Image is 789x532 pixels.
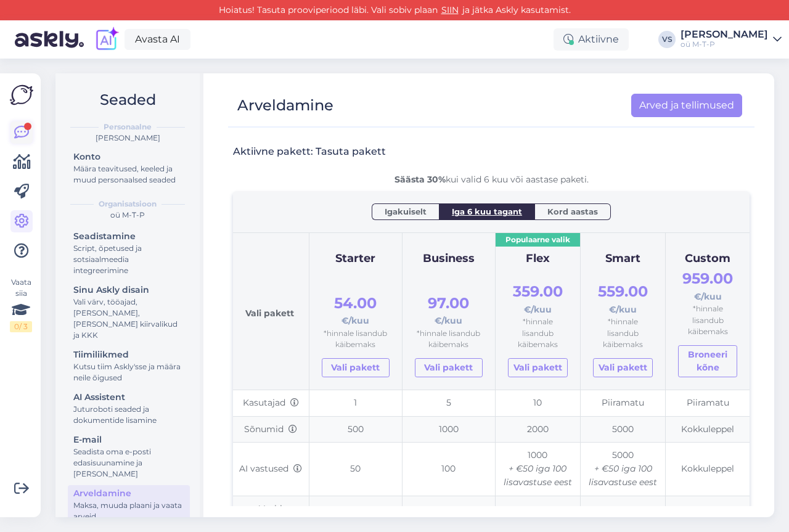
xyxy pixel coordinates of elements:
td: Sõnumid [233,416,309,443]
span: 559.00 [598,282,648,300]
div: [PERSON_NAME] [65,133,190,144]
a: Vali pakett [508,358,568,377]
div: Seadista oma e-posti edasisuunamine ja [PERSON_NAME] [73,446,184,480]
div: Maksa, muuda plaani ja vaata arveid [73,500,184,522]
a: ArveldamineMaksa, muuda plaani ja vaata arveid [68,485,190,524]
div: 0 / 3 [10,321,32,332]
div: kui valid 6 kuu või aastase paketi. [233,173,750,186]
div: *hinnale lisandub käibemaks [678,303,737,338]
div: €/kuu [678,267,737,303]
div: Vali värv, tööajad, [PERSON_NAME], [PERSON_NAME] kiirvalikud ja KKK [73,297,184,341]
div: Flex [508,250,568,268]
td: 5000 [581,443,666,496]
td: 5000 [581,416,666,443]
td: 2000 [495,416,580,443]
div: oü M-T-P [681,39,768,49]
div: Custom [678,250,737,268]
span: 97.00 [428,294,469,312]
div: Script, õpetused ja sotsiaalmeedia integreerimine [73,243,184,276]
div: *hinnale lisandub käibemaks [322,328,390,351]
a: SeadistamineScript, õpetused ja sotsiaalmeedia integreerimine [68,228,190,278]
a: Avasta AI [125,29,190,50]
span: Iga 6 kuu tagant [452,205,522,218]
div: VS [658,31,676,48]
div: €/kuu [322,292,390,328]
div: €/kuu [415,292,483,328]
td: 10 [495,390,580,417]
span: 54.00 [334,294,377,312]
div: Starter [322,250,390,268]
a: Vali pakett [415,358,483,377]
div: [PERSON_NAME] [681,30,768,39]
a: Vali pakett [593,358,653,377]
i: + €50 iga 100 lisavastuse eest [504,463,572,488]
div: Konto [73,150,184,163]
div: Arveldamine [237,94,333,117]
div: *hinnale lisandub käibemaks [508,316,568,351]
span: Igakuiselt [385,205,427,218]
div: Smart [593,250,653,268]
a: TiimiliikmedKutsu tiim Askly'sse ja määra neile õigused [68,346,190,385]
b: Organisatsioon [99,198,157,210]
div: Business [415,250,483,268]
td: 5 [402,390,495,417]
div: *hinnale lisandub käibemaks [415,328,483,351]
td: 100 [402,443,495,496]
td: 1 [309,390,402,417]
td: 1000 [495,443,580,496]
a: E-mailSeadista oma e-posti edasisuunamine ja [PERSON_NAME] [68,432,190,481]
div: Vali pakett [245,245,296,378]
div: Määra teavitused, keeled ja muud personaalsed seaded [73,163,184,186]
a: Arved ja tellimused [631,94,742,117]
div: Vaata siia [10,277,32,332]
span: 359.00 [513,282,563,300]
a: Vali pakett [322,358,390,377]
div: *hinnale lisandub käibemaks [593,316,653,351]
div: €/kuu [593,280,653,316]
button: Broneeri kõne [678,345,737,377]
div: oü M-T-P [65,210,190,221]
td: 50 [309,443,402,496]
a: KontoMäära teavitused, keeled ja muud personaalsed seaded [68,149,190,187]
div: Sinu Askly disain [73,284,184,297]
td: Piiramatu [666,390,750,417]
a: SIIN [438,4,462,15]
h2: Seaded [65,88,190,112]
i: + €50 iga 100 lisavastuse eest [589,463,657,488]
b: Personaalne [104,121,152,133]
div: Populaarne valik [496,233,580,247]
td: Kokkuleppel [666,443,750,496]
td: 1000 [402,416,495,443]
img: explore-ai [94,27,120,52]
div: Kutsu tiim Askly'sse ja määra neile õigused [73,361,184,383]
td: Kokkuleppel [666,416,750,443]
td: Piiramatu [581,390,666,417]
span: 959.00 [682,269,733,287]
img: Askly Logo [10,83,33,107]
div: E-mail [73,433,184,446]
div: Tiimiliikmed [73,348,184,361]
a: AI AssistentJuturoboti seaded ja dokumentide lisamine [68,389,190,428]
div: Juturoboti seaded ja dokumentide lisamine [73,404,184,426]
div: Arveldamine [73,487,184,500]
div: Seadistamine [73,230,184,243]
td: Kasutajad [233,390,309,417]
span: Kord aastas [547,205,598,218]
a: [PERSON_NAME]oü M-T-P [681,30,782,49]
h3: Aktiivne pakett: Tasuta pakett [233,145,386,158]
div: AI Assistent [73,391,184,404]
div: €/kuu [508,280,568,316]
td: 500 [309,416,402,443]
div: Aktiivne [554,28,629,51]
td: AI vastused [233,443,309,496]
b: Säästa 30% [394,174,446,185]
a: Sinu Askly disainVali värv, tööajad, [PERSON_NAME], [PERSON_NAME] kiirvalikud ja KKK [68,282,190,343]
